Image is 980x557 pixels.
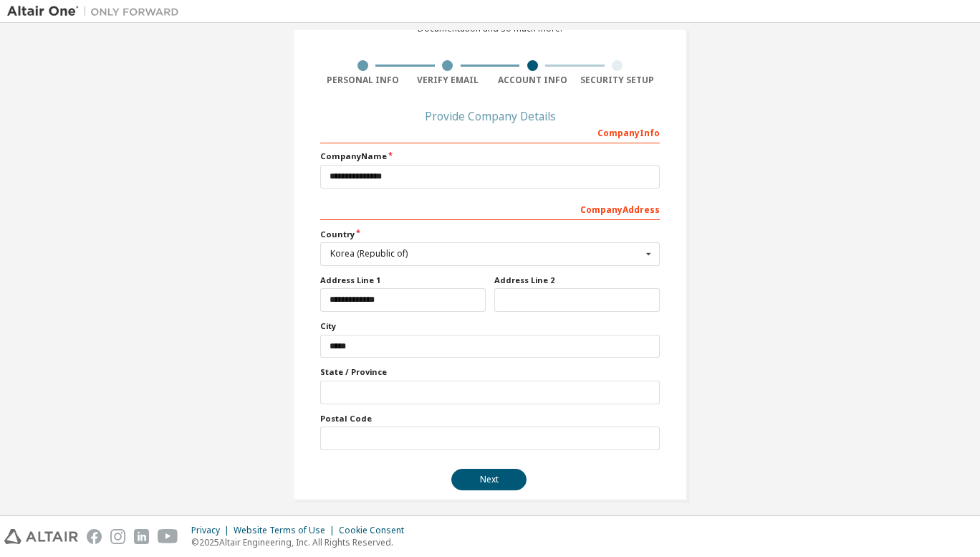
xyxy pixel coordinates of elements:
[494,275,660,286] label: Address Line 2
[320,320,660,332] label: City
[234,525,339,536] div: Website Terms of Use
[320,120,660,143] div: Company Info
[320,413,660,424] label: Postal Code
[87,529,102,544] img: facebook.svg
[7,4,186,19] img: Altair One
[191,536,413,548] p: © 2025 Altair Engineering, Inc. All Rights Reserved.
[158,529,178,544] img: youtube.svg
[320,75,405,86] div: Personal Info
[451,469,527,490] button: Next
[339,525,413,536] div: Cookie Consent
[320,112,660,120] div: Provide Company Details
[575,75,660,86] div: Security Setup
[320,197,660,220] div: Company Address
[330,249,642,258] div: Korea (Republic of)
[490,75,575,86] div: Account Info
[4,529,78,544] img: altair_logo.svg
[320,229,660,240] label: Country
[320,366,660,378] label: State / Province
[110,529,125,544] img: instagram.svg
[320,151,660,162] label: Company Name
[134,529,149,544] img: linkedin.svg
[405,75,491,86] div: Verify Email
[191,525,234,536] div: Privacy
[320,275,486,286] label: Address Line 1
